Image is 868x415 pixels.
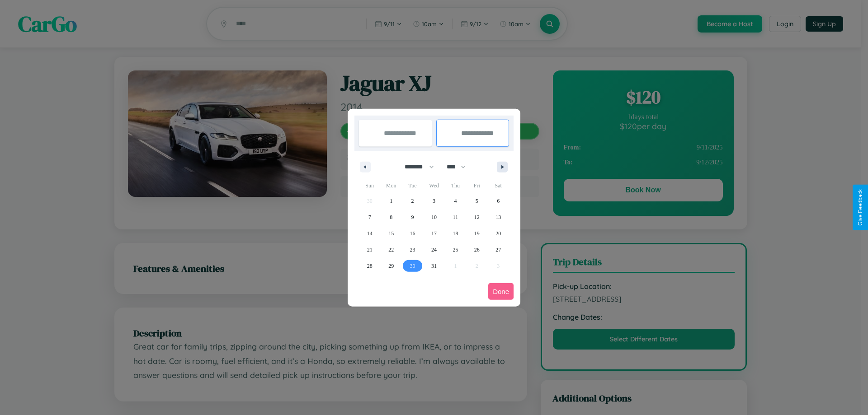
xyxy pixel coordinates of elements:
span: 29 [388,258,394,274]
span: 23 [410,242,415,258]
button: 7 [359,209,380,225]
span: 25 [453,242,458,258]
button: 20 [488,225,509,242]
span: 24 [431,242,437,258]
button: 25 [445,242,466,258]
button: Done [488,283,514,300]
span: 31 [431,258,437,274]
span: 4 [454,193,457,209]
button: 22 [380,242,401,258]
span: 11 [453,209,458,225]
span: 28 [367,258,373,274]
span: 26 [474,242,480,258]
button: 31 [423,258,444,274]
span: Fri [466,178,487,193]
button: 26 [466,242,487,258]
button: 10 [423,209,444,225]
span: 2 [411,193,414,209]
div: Give Feedback [857,189,863,226]
span: 13 [495,209,501,225]
span: Sat [488,178,509,193]
button: 4 [445,193,466,209]
span: 12 [474,209,480,225]
span: 9 [411,209,414,225]
span: 30 [410,258,415,274]
button: 3 [423,193,444,209]
span: 19 [474,225,480,242]
button: 19 [466,225,487,242]
button: 11 [445,209,466,225]
span: Thu [445,178,466,193]
button: 14 [359,225,380,242]
span: 27 [495,242,501,258]
span: 16 [410,225,415,242]
button: 16 [402,225,423,242]
button: 5 [466,193,487,209]
span: 14 [367,225,373,242]
button: 2 [402,193,423,209]
span: Tue [402,178,423,193]
button: 17 [423,225,444,242]
span: 5 [476,193,478,209]
button: 8 [380,209,401,225]
span: Wed [423,178,444,193]
button: 24 [423,242,444,258]
span: 8 [390,209,392,225]
button: 18 [445,225,466,242]
button: 9 [402,209,423,225]
button: 13 [488,209,509,225]
span: 20 [495,225,501,242]
button: 15 [380,225,401,242]
span: 22 [388,242,394,258]
button: 28 [359,258,380,274]
button: 21 [359,242,380,258]
button: 23 [402,242,423,258]
button: 30 [402,258,423,274]
span: 15 [388,225,394,242]
span: 1 [390,193,392,209]
span: Sun [359,178,380,193]
span: 17 [431,225,437,242]
span: 7 [368,209,371,225]
button: 27 [488,242,509,258]
span: 18 [453,225,458,242]
button: 1 [380,193,401,209]
span: 10 [431,209,437,225]
button: 12 [466,209,487,225]
button: 29 [380,258,401,274]
span: 6 [497,193,500,209]
span: Mon [380,178,401,193]
button: 6 [488,193,509,209]
span: 3 [433,193,435,209]
span: 21 [367,242,373,258]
